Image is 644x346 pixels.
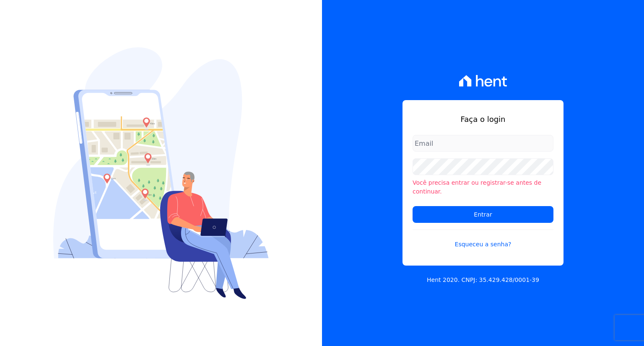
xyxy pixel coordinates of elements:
li: Você precisa entrar ou registrar-se antes de continuar. [413,178,553,196]
img: Login [53,47,269,299]
input: Entrar [413,206,553,223]
input: Email [413,135,553,152]
a: Esqueceu a senha? [413,230,553,249]
p: Hent 2020. CNPJ: 35.429.428/0001-39 [427,276,539,284]
h1: Faça o login [413,114,553,125]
